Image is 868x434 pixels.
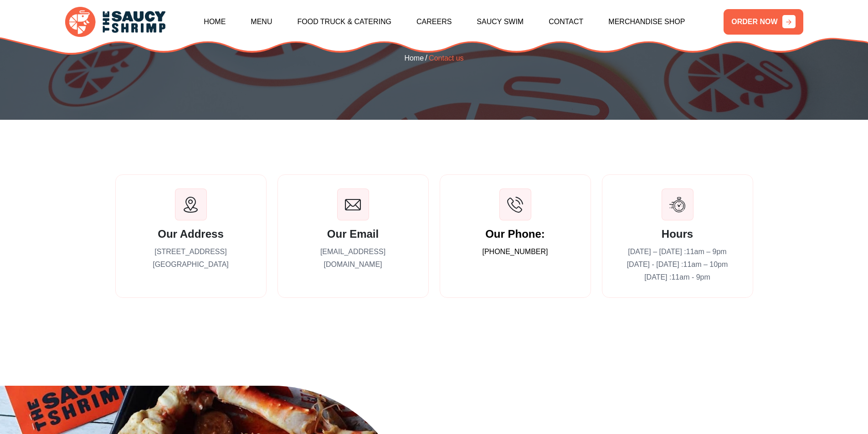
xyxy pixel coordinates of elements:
span: 11am – 9pm [686,248,727,255]
span: [DATE] : [644,273,710,281]
span: 11am – 10pm [683,260,728,268]
a: Our Phone: [485,228,545,241]
span: [DATE] – [DATE] : [628,248,726,255]
p: [EMAIL_ADDRESS][DOMAIN_NAME] [292,245,415,271]
a: [PHONE_NUMBER] [482,245,548,258]
span: [DATE] - [DATE] : [627,260,728,268]
a: Contact [549,2,583,41]
a: Saucy Swim [477,2,524,41]
h3: Our Address [129,228,252,241]
a: ORDER NOW [724,9,803,35]
h6: Our Email [292,228,415,241]
p: [STREET_ADDRESS] [GEOGRAPHIC_DATA] [129,245,252,271]
h3: Hours [616,228,739,241]
a: Home [204,2,226,41]
a: Menu [251,2,272,41]
img: logo [65,7,165,37]
span: Contact us [429,53,463,64]
a: Home [404,53,424,64]
span: 11am - 9pm [671,273,710,281]
a: Careers [416,2,452,41]
a: Food Truck & Catering [297,2,391,41]
a: Merchandise Shop [608,2,685,41]
span: / [425,52,427,64]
